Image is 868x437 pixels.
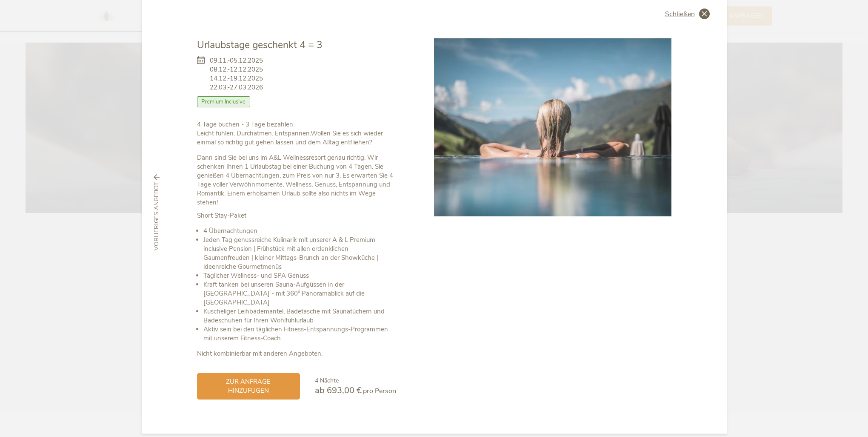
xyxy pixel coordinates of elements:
span: Urlaubstage geschenkt 4 = 3 [197,38,323,52]
img: Urlaubstage geschenkt 4 = 3 [434,38,671,216]
span: vorheriges Angebot [152,183,161,251]
span: 4 Nächte [315,377,339,385]
span: zur Anfrage hinzufügen [206,377,291,395]
li: 4 Übernachtungen [203,227,396,236]
p: Dann sind Sie bei uns im A&L Wellnessresort genau richtig. Wir schenken Ihnen 1 Urlaubstag bei ei... [197,153,396,207]
span: Premium Inclusive [197,96,251,107]
li: Kraft tanken bei unseren Sauna-Aufgüssen in der [GEOGRAPHIC_DATA] - mit 360° Panoramablick auf di... [203,280,396,307]
li: Kuscheliger Leihbademantel, Badetasche mit Saunatüchern und Badeschuhen für Ihren Wohlfühlurlaub [203,307,396,325]
li: Aktiv sein bei den täglichen Fitness-Entspannungs-Programmen mit unserem Fitness-Coach [203,325,396,343]
strong: Wollen Sie es sich wieder einmal so richtig gut gehen lassen und dem Alltag entfliehen? [197,129,383,147]
b: 4 Tage buchen - 3 Tage bezahlen [197,120,293,129]
span: ab 693,00 € [315,385,362,396]
strong: Nicht kombinierbar mit anderen Angeboten. [197,349,323,358]
li: Jeden Tag genussreiche Kulinarik mit unserer A & L Premium inclusive Pension | Frühstück mit alle... [203,236,396,271]
span: pro Person [363,386,396,396]
strong: Short Stay-Paket [197,211,246,220]
span: 09.11.-05.12.2025 08.12.-12.12.2025 14.12.-19.12.2025 22.03.-27.03.2026 [210,56,263,92]
p: Leicht fühlen. Durchatmen. Entspannen. [197,120,396,147]
li: Täglicher Wellness- und SPA Genuss [203,271,396,280]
